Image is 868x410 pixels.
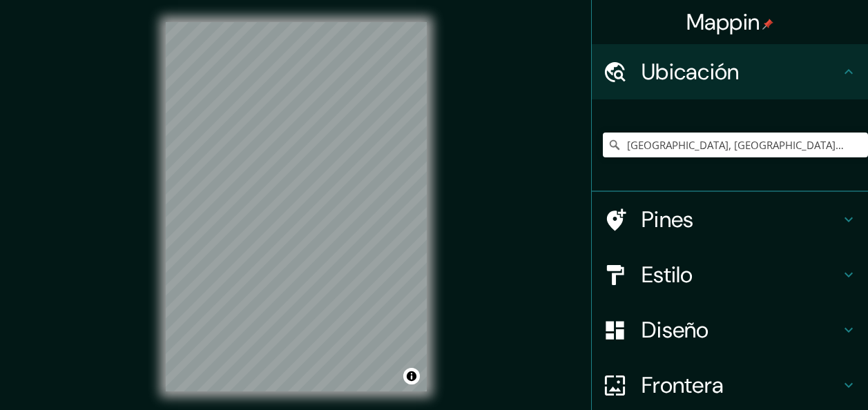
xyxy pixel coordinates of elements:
[642,58,840,86] h4: Ubicación
[592,44,868,99] div: Ubicación
[642,371,840,399] h4: Frontera
[642,206,840,233] h4: Pines
[603,133,868,157] input: Elige tu ciudad o área
[592,192,868,247] div: Pines
[592,247,868,302] div: Estilo
[403,368,420,384] button: Alternar atribución
[762,19,773,30] img: pin-icon.png
[166,22,427,391] canvas: Mapa
[642,316,840,344] h4: Diseño
[592,302,868,358] div: Diseño
[686,8,760,37] font: Mappin
[642,261,840,289] h4: Estilo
